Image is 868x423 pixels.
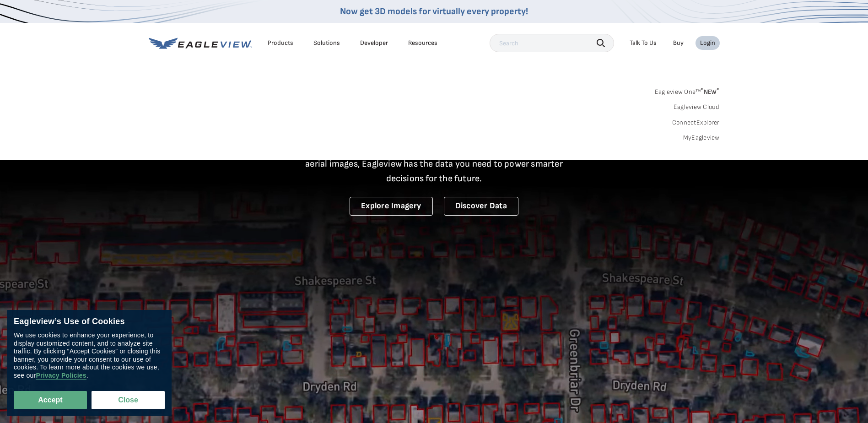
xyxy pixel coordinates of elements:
div: Solutions [313,39,340,47]
a: ConnectExplorer [672,119,720,127]
div: Resources [408,39,437,47]
a: Buy [673,39,684,47]
button: Close [92,391,165,409]
div: Talk To Us [630,39,657,47]
a: Developer [360,39,388,47]
div: We use cookies to enhance your experience, to display customized content, and to analyze site tra... [14,331,165,380]
p: A new era starts here. Built on more than 3.5 billion high-resolution aerial images, Eagleview ha... [294,142,574,186]
a: Now get 3D models for virtually every property! [340,6,528,17]
a: Discover Data [444,197,518,216]
a: MyEagleview [683,134,720,142]
a: Privacy Policies [36,372,86,380]
a: Explore Imagery [350,197,433,216]
input: Search [490,34,614,52]
div: Login [700,39,715,47]
div: Products [268,39,293,47]
a: Eagleview Cloud [674,103,720,111]
button: Accept [14,391,87,409]
span: NEW [701,88,719,96]
div: Eagleview’s Use of Cookies [14,317,165,327]
a: Eagleview One™*NEW* [655,85,720,96]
